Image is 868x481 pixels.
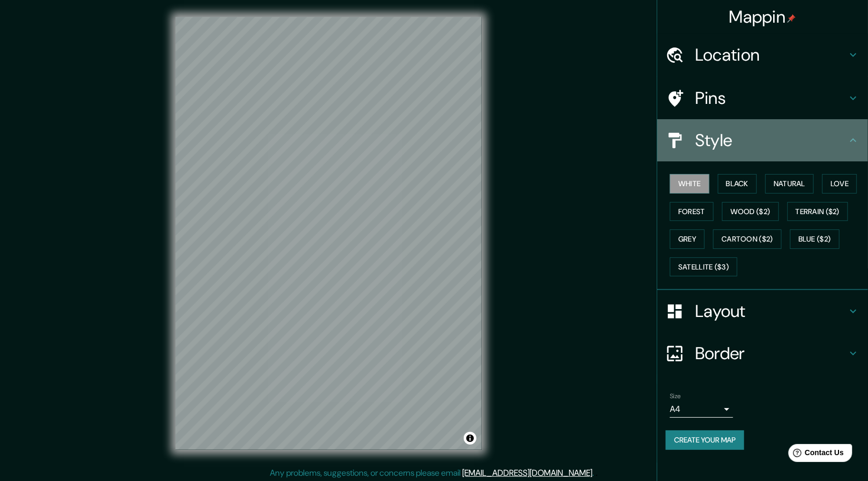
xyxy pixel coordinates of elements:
[657,34,868,76] div: Location
[729,6,796,27] h4: Mappin
[464,432,476,445] button: Toggle attribution
[718,174,757,194] button: Black
[596,467,598,479] div: .
[695,301,847,322] h4: Layout
[270,467,594,479] p: Any problems, suggestions, or concerns please email .
[670,174,709,194] button: White
[790,229,840,249] button: Blue ($2)
[657,77,868,119] div: Pins
[463,467,593,478] a: [EMAIL_ADDRESS][DOMAIN_NAME]
[765,174,814,194] button: Natural
[670,392,681,401] label: Size
[670,401,733,418] div: A4
[722,202,779,222] button: Wood ($2)
[175,17,482,450] canvas: Map
[666,430,744,450] button: Create your map
[670,202,714,222] button: Forest
[695,343,847,364] h4: Border
[657,290,868,332] div: Layout
[594,467,596,479] div: .
[657,332,868,374] div: Border
[774,440,856,469] iframe: Help widget launcher
[787,202,849,222] button: Terrain ($2)
[787,14,796,23] img: pin-icon.png
[670,257,737,277] button: Satellite ($3)
[695,130,847,151] h4: Style
[657,119,868,161] div: Style
[695,88,847,109] h4: Pins
[695,44,847,65] h4: Location
[670,229,705,249] button: Grey
[822,174,857,194] button: Love
[713,229,782,249] button: Cartoon ($2)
